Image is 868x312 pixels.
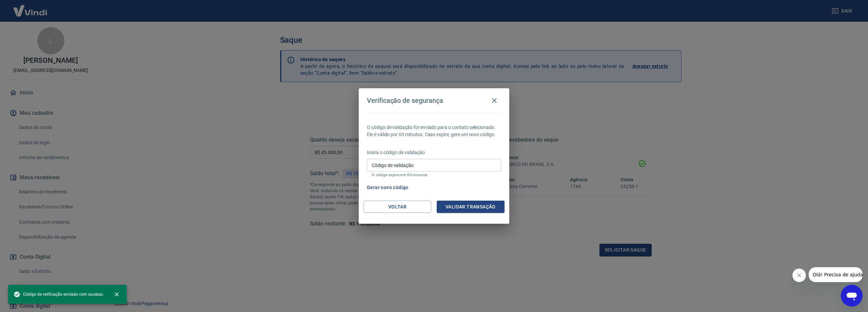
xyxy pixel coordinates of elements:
button: Gerar novo código [364,181,411,194]
button: Voltar [363,201,431,213]
button: close [109,287,124,302]
p: O código de validação foi enviado para o contato selecionado. Ele é válido por 03 minutos. Caso e... [367,124,501,138]
p: O código expira em 03 minutos. [372,173,496,177]
p: Insira o código de validação [367,149,501,156]
span: Código de verificação enviado com sucesso. [14,291,104,298]
button: Validar transação [437,201,505,213]
iframe: Fechar mensagem [792,269,806,282]
h4: Verificação de segurança [367,96,443,105]
iframe: Mensagem da empresa [809,267,863,282]
iframe: Botão para abrir a janela de mensagens [841,285,863,307]
span: Olá! Precisa de ajuda? [4,5,57,10]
